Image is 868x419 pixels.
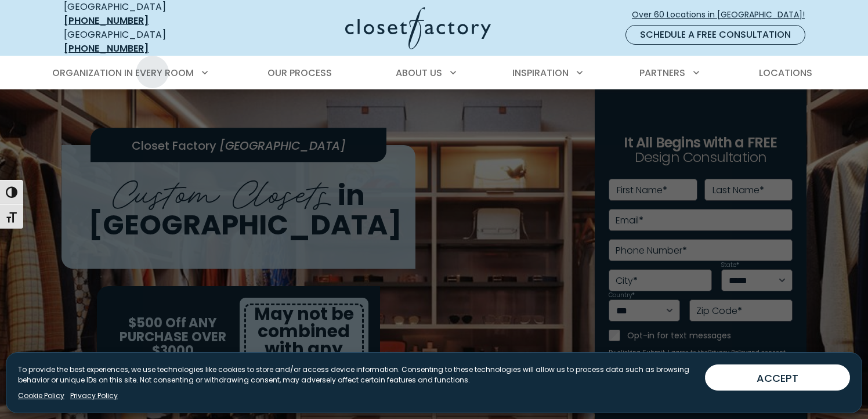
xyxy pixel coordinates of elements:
[44,57,824,89] nav: Primary Menu
[70,391,118,401] a: Privacy Policy
[625,25,805,45] a: Schedule a Free Consultation
[18,391,64,401] a: Cookie Policy
[64,28,232,56] div: [GEOGRAPHIC_DATA]
[345,7,491,49] img: Closet Factory Logo
[267,66,332,80] span: Our Process
[396,66,442,80] span: About Us
[18,364,696,385] p: To provide the best experiences, we use technologies like cookies to store and/or access device i...
[512,66,569,80] span: Inspiration
[64,42,149,55] a: [PHONE_NUMBER]
[52,66,194,80] span: Organization in Every Room
[631,5,815,25] a: Over 60 Locations in [GEOGRAPHIC_DATA]!
[64,14,149,27] a: [PHONE_NUMBER]
[705,364,850,391] button: ACCEPT
[639,66,685,80] span: Partners
[632,9,814,21] span: Over 60 Locations in [GEOGRAPHIC_DATA]!
[759,66,812,80] span: Locations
